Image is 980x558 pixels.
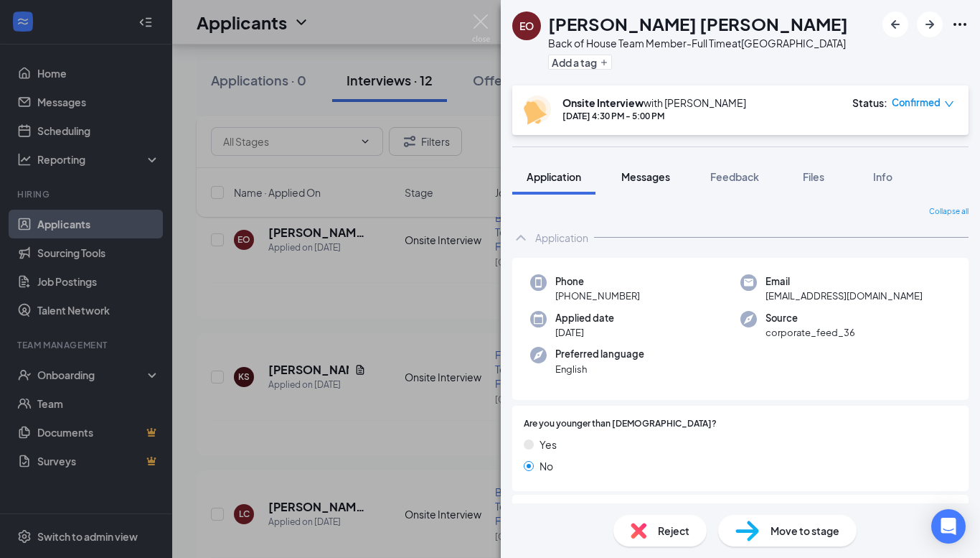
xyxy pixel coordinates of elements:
span: Info [873,170,892,183]
span: English [555,362,644,376]
span: Move to stage [771,523,839,539]
span: [DATE] [555,325,614,340]
h1: [PERSON_NAME] [PERSON_NAME] [548,11,848,36]
span: Messages [621,170,670,183]
span: [EMAIL_ADDRESS][DOMAIN_NAME] [765,289,923,303]
b: Onsite Interview [562,96,644,109]
span: [PHONE_NUMBER] [555,289,640,303]
svg: ArrowRight [921,16,938,33]
span: Yes [540,437,557,452]
span: Feedback [710,170,759,183]
span: Application [527,170,581,183]
span: No [540,458,553,474]
div: [DATE] 4:30 PM - 5:00 PM [562,110,746,122]
span: Preferred language [555,347,644,361]
button: ArrowLeftNew [882,11,908,37]
div: with [PERSON_NAME] [562,96,746,110]
svg: Plus [600,58,608,67]
span: Reject [658,523,689,539]
span: Phone [555,274,640,289]
span: Files [803,170,824,183]
div: Back of House Team Member-Full Time at [GEOGRAPHIC_DATA] [548,36,848,50]
span: Source [765,311,855,325]
div: EO [519,19,534,33]
svg: ArrowLeftNew [887,16,904,33]
span: Confirmed [892,96,941,110]
span: Applied date [555,311,614,325]
span: corporate_feed_36 [765,325,855,340]
svg: Ellipses [951,16,969,33]
button: ArrowRight [917,11,943,37]
span: down [944,99,954,109]
button: PlusAdd a tag [548,55,612,70]
span: Email [765,274,923,289]
span: Collapse all [929,206,969,218]
span: Are you younger than [DEMOGRAPHIC_DATA]? [524,417,717,431]
div: Open Intercom Messenger [931,509,966,544]
svg: ChevronUp [512,229,529,246]
div: Application [535,231,588,245]
div: Status : [852,96,887,110]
